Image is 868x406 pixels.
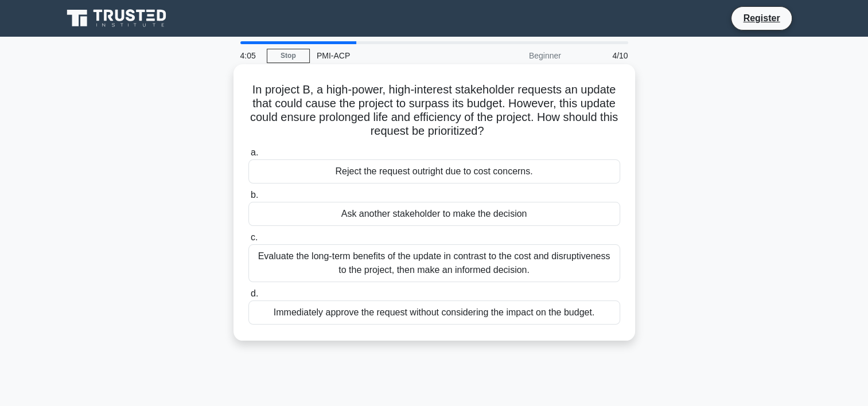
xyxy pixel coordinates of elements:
h5: In project B, a high-power, high-interest stakeholder requests an update that could cause the pro... [247,83,621,139]
a: Register [736,11,787,25]
span: d. [251,288,258,298]
div: Reject the request outright due to cost concerns. [248,159,620,184]
div: 4:05 [233,44,267,67]
div: Ask another stakeholder to make the decision [248,202,620,226]
span: a. [251,147,258,157]
div: 4/10 [568,44,635,67]
div: Immediately approve the request without considering the impact on the budget. [248,300,620,325]
span: b. [251,190,258,200]
div: Evaluate the long-term benefits of the update in contrast to the cost and disruptiveness to the p... [248,244,620,282]
div: PMI-ACP [310,44,468,67]
span: c. [251,232,258,242]
a: Stop [267,49,310,63]
div: Beginner [468,44,568,67]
